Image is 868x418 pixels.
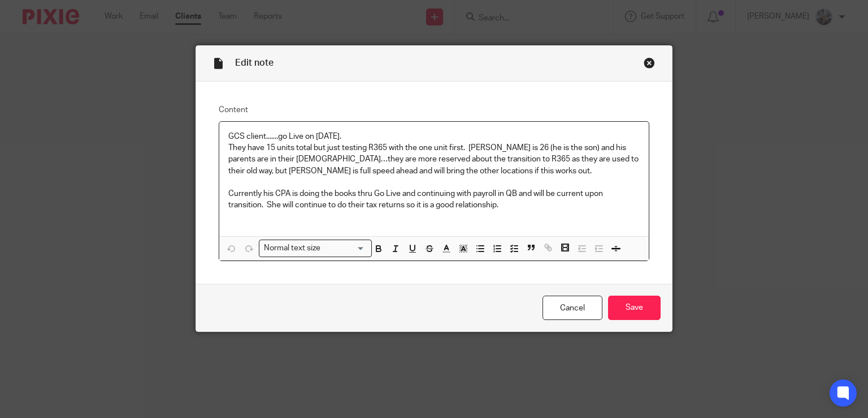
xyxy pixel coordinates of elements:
input: Save [608,296,661,320]
label: Content [219,104,650,116]
div: Close this dialog window [644,57,655,69]
input: Search for option [324,242,365,254]
a: Cancel [542,296,602,320]
p: GCS client.......go Live on [DATE]. [228,131,640,142]
p: They have 15 units total but just testing R365 with the one unit first. [PERSON_NAME] is 26 (he i... [228,142,640,177]
span: Normal text size [262,242,323,254]
div: Search for option [259,240,372,257]
span: Edit note [235,58,274,67]
p: Currently his CPA is doing the books thru Go Live and continuing with payroll in QB and will be c... [228,188,640,211]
